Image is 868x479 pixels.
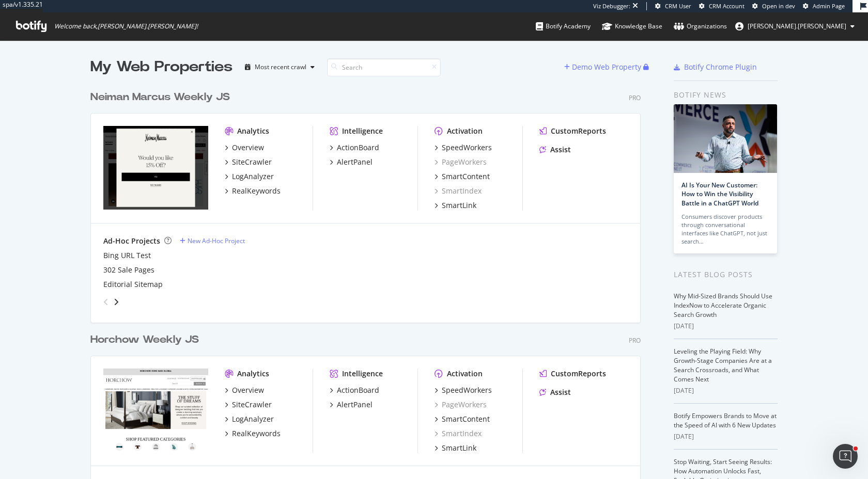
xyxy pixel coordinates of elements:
a: SpeedWorkers [435,385,492,395]
a: SmartIndex [435,428,482,439]
a: PageWorkers [435,157,487,167]
a: 302 Sale Pages [103,265,154,275]
div: RealKeywords [232,428,281,439]
div: Latest Blog Posts [674,269,778,280]
div: Activation [447,126,483,136]
div: Viz Debugger: [593,2,630,10]
div: Neiman Marcus Weekly JS [90,90,230,105]
a: RealKeywords [225,186,281,196]
div: angle-left [99,294,113,310]
div: CustomReports [551,369,606,379]
a: Organizations [674,12,727,40]
img: neimanmarcus.com [103,126,208,210]
a: CRM User [655,2,691,10]
a: Neiman Marcus Weekly JS [90,90,234,105]
a: Open in dev [752,2,795,10]
a: Botify Chrome Plugin [674,62,757,72]
span: heidi.noonan [748,22,846,30]
div: Horchow Weekly JS [90,332,199,347]
a: CustomReports [539,369,606,379]
a: Admin Page [803,2,845,10]
button: [PERSON_NAME].[PERSON_NAME] [727,18,863,35]
a: SmartContent [435,414,490,424]
div: angle-right [113,297,120,307]
div: Pro [629,93,641,102]
div: SmartContent [442,171,490,182]
a: SmartLink [435,200,476,211]
a: ActionBoard [330,385,379,395]
div: Analytics [237,126,269,136]
div: Botify Academy [536,21,591,31]
a: Why Mid-Sized Brands Should Use IndexNow to Accelerate Organic Search Growth [674,292,772,319]
div: SmartLink [442,200,476,211]
a: SiteCrawler [225,400,272,410]
span: Open in dev [762,2,795,10]
a: SiteCrawler [225,157,272,167]
div: Pro [629,336,641,345]
div: RealKeywords [232,186,281,196]
a: SmartIndex [435,186,482,196]
span: CRM User [665,2,691,10]
a: Demo Web Property [564,62,643,71]
a: Editorial Sitemap [103,279,163,290]
div: Analytics [237,369,269,379]
a: ActionBoard [330,142,379,153]
a: Assist [539,387,571,397]
a: PageWorkers [435,400,487,410]
a: CustomReports [539,126,606,136]
div: AlertPanel [337,157,373,167]
div: LogAnalyzer [232,171,274,182]
div: Botify news [674,89,778,101]
div: Organizations [674,21,727,31]
div: [DATE] [674,322,778,331]
div: New Ad-Hoc Project [188,236,245,245]
div: LogAnalyzer [232,414,274,424]
div: Intelligence [342,126,383,136]
a: AlertPanel [330,400,373,410]
a: AI Is Your New Customer: How to Win the Visibility Battle in a ChatGPT World [681,181,758,207]
div: Intelligence [342,369,383,379]
a: Horchow Weekly JS [90,332,203,347]
img: horchow.com [103,369,208,452]
a: Botify Empowers Brands to Move at the Speed of AI with 6 New Updates [674,411,777,429]
div: SiteCrawler [232,400,272,410]
div: Demo Web Property [572,62,641,72]
a: LogAnalyzer [225,171,274,182]
div: CustomReports [551,126,606,136]
div: Consumers discover products through conversational interfaces like ChatGPT, not just search… [681,213,769,246]
span: CRM Account [709,2,745,10]
iframe: Intercom live chat [833,444,858,469]
div: Assist [550,387,571,397]
button: Demo Web Property [564,59,643,75]
a: New Ad-Hoc Project [180,236,245,245]
a: SmartContent [435,171,490,182]
button: Most recent crawl [241,59,319,75]
div: Botify Chrome Plugin [684,62,757,72]
div: Knowledge Base [602,21,662,31]
div: Overview [232,385,264,395]
div: ActionBoard [337,385,379,395]
div: My Web Properties [90,57,233,77]
div: SpeedWorkers [442,142,492,153]
div: SiteCrawler [232,157,272,167]
div: [DATE] [674,432,778,441]
a: Overview [225,385,264,395]
div: SpeedWorkers [442,385,492,395]
a: AlertPanel [330,157,373,167]
input: Search [327,58,441,76]
a: Botify Academy [536,12,591,40]
span: Welcome back, [PERSON_NAME].[PERSON_NAME] ! [54,22,198,30]
a: Leveling the Playing Field: Why Growth-Stage Companies Are at a Search Crossroads, and What Comes... [674,347,772,384]
a: Bing URL Test [103,250,151,261]
a: LogAnalyzer [225,414,274,424]
div: Ad-Hoc Projects [103,236,160,246]
a: Overview [225,142,264,153]
div: [DATE] [674,386,778,395]
a: Knowledge Base [602,12,662,40]
div: ActionBoard [337,142,379,153]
